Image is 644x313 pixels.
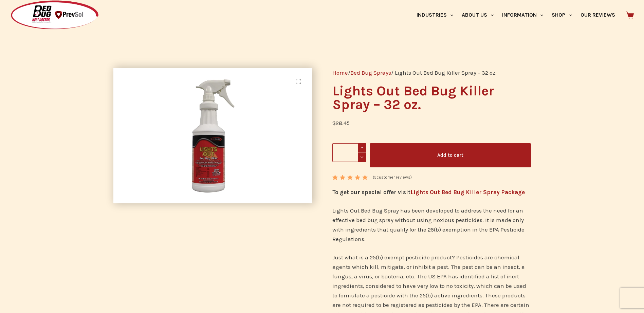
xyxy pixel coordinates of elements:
[332,175,337,185] span: 3
[332,143,366,162] input: Product quantity
[332,175,369,180] div: Rated 5.00 out of 5
[332,206,531,244] p: Lights Out Bed Bug Spray has been developed to address the need for an effective bed bug spray wi...
[373,174,412,181] a: (3customer reviews)
[332,68,531,77] nav: Breadcrumb
[113,131,312,138] a: Lights Out Bed Bug Killer Spray - 32 oz.
[332,119,350,126] bdi: 28.45
[332,84,531,111] h1: Lights Out Bed Bug Killer Spray – 32 oz.
[350,69,391,76] a: Bed Bug Sprays
[370,143,531,167] button: Add to cart
[113,68,312,203] img: Lights Out Bed Bug Killer Spray - 32 oz.
[332,175,369,216] span: Rated out of 5 based on customer ratings
[332,69,348,76] a: Home
[332,189,525,196] strong: To get our special offer visit
[374,175,376,180] span: 3
[332,119,336,126] span: $
[410,189,525,196] a: Lights Out Bed Bug Killer Spray Package
[292,75,305,88] a: View full-screen image gallery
